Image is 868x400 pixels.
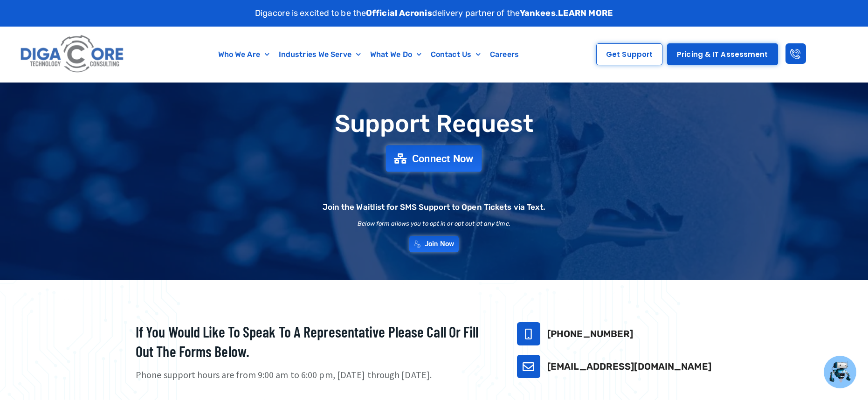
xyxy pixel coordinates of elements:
h1: Support Request [112,110,756,137]
a: Industries We Serve [274,44,365,65]
strong: Official Acronis [366,8,432,18]
h2: If you would like to speak to a representative please call or fill out the forms below. [136,322,494,361]
p: Phone support hours are from 9:00 am to 6:00 pm, [DATE] through [DATE]. [136,368,494,382]
span: Get Support [606,51,653,58]
img: Digacore logo 1 [18,31,127,77]
a: support@digacore.com [517,355,540,378]
a: What We Do [365,44,426,65]
nav: Menu [171,44,566,65]
a: Join Now [409,236,459,252]
p: Digacore is excited to be the delivery partner of the . [255,7,613,20]
a: 732-646-5725 [517,322,540,345]
a: LEARN MORE [558,8,613,18]
span: Join Now [425,241,454,248]
span: Pricing & IT Assessment [677,51,768,58]
a: [PHONE_NUMBER] [547,328,633,339]
a: Connect Now [386,145,482,172]
h2: Join the Waitlist for SMS Support to Open Tickets via Text. [323,203,546,211]
a: [EMAIL_ADDRESS][DOMAIN_NAME] [547,361,711,372]
h2: Below form allows you to opt in or opt out at any time. [358,221,510,227]
a: Careers [485,44,524,65]
a: Who We Are [214,44,274,65]
a: Pricing & IT Assessment [667,43,778,65]
strong: Yankees [520,8,556,18]
a: Contact Us [426,44,485,65]
a: Get Support [596,43,662,65]
span: Connect Now [412,153,474,164]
